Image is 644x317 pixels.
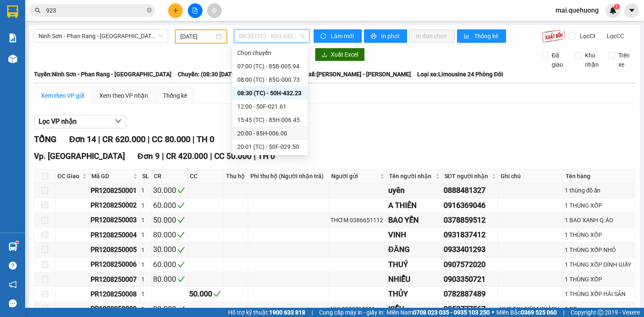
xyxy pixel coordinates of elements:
div: 1 THÙNG XỐP DÍNH GIẤY [565,260,634,269]
span: Tên người nhận [389,171,434,181]
span: caret-down [628,7,636,14]
div: 1 BT [565,304,634,314]
span: search [35,8,41,13]
td: 0782887489 [442,287,499,301]
span: Lọc CC [603,31,625,41]
div: 1 THÙNG XỐP [565,230,634,239]
b: An Anh Limousine [10,54,46,94]
span: message [9,299,17,307]
img: solution-icon [8,34,17,42]
th: Phí thu hộ (Người nhận trả) [248,169,329,183]
span: check [177,216,185,224]
span: Tài xế: [PERSON_NAME] - [PERSON_NAME] [299,70,411,79]
div: 0907572020 [444,259,497,270]
div: 1 [141,230,150,239]
span: Lọc CR [576,31,598,41]
td: ĐĂNG [387,242,442,257]
div: uyên [388,184,441,196]
button: file-add [188,3,203,18]
div: PR1208250006 [91,259,138,270]
b: Biên nhận gởi hàng hóa [54,12,80,81]
td: KIỀU [387,302,442,317]
div: 0931837412 [444,229,497,241]
span: notification [9,281,17,288]
sup: 1 [16,241,18,244]
span: question-circle [9,262,17,270]
button: bar-chartThống kê [457,29,506,43]
div: 60.000 [153,200,186,211]
span: Loại xe: Limousine 24 Phòng Đôi [417,70,503,79]
div: 1 [141,275,150,284]
div: 50.000 [153,214,186,226]
div: BAO YẾN [388,214,441,226]
span: check [177,187,185,194]
span: copyright [597,309,603,315]
span: SĐT người nhận [444,171,490,181]
span: Đã giao [548,51,569,69]
button: aim [207,3,222,18]
div: 12:00 - 50F-021.61 [237,102,303,111]
span: Vp. [GEOGRAPHIC_DATA] [34,151,125,161]
span: 08:30 (TC) - 50H-432.23 [239,30,305,42]
button: caret-down [624,3,639,18]
div: Xem theo VP gửi [41,91,84,100]
span: Trên xe [615,51,636,69]
span: TH 0 [258,151,275,161]
span: CC 50.000 [214,151,252,161]
div: ĐĂNG [388,244,441,255]
span: | [210,151,212,161]
div: 1 [141,186,150,195]
span: check [177,275,185,283]
strong: 1900 633 818 [269,309,305,316]
th: SL [140,169,152,183]
div: 0916369046 [444,200,497,211]
div: 80.000 [153,273,186,285]
span: | [148,134,150,144]
div: 50.000 [189,288,222,300]
div: PR1208250007 [91,274,138,285]
strong: 0369 525 060 [521,309,557,316]
button: plus [168,3,183,18]
span: Đơn 14 [69,134,96,144]
td: 0853777567 [442,302,499,317]
div: Chọn chuyến [232,46,308,60]
span: | [563,308,564,317]
div: 1 BAO XANH Q.ÁO [565,216,634,225]
span: Làm mới [331,31,355,41]
td: VINH [387,228,442,242]
span: CR 620.000 [102,134,145,144]
span: Cung cấp máy in - giấy in: [319,308,384,317]
div: Chọn chuyến [237,48,303,57]
span: close-circle [147,7,152,15]
span: Miền Bắc [496,308,557,317]
button: In đơn chọn [409,29,455,43]
span: Miền Nam [387,308,490,317]
div: 07:00 (TC) - 85B-005.94 [237,62,303,71]
td: PR1208250005 [89,242,140,257]
div: 1 [141,260,150,269]
span: In phơi [381,31,400,41]
div: PR1208250002 [91,200,138,210]
span: sync [320,33,327,40]
div: 30.000 [153,303,186,315]
div: PR1208250001 [91,185,138,196]
img: logo-vxr [7,5,18,18]
td: uyên [387,183,442,198]
strong: 0708 023 035 - 0935 103 250 [413,309,490,316]
span: ⚪️ [492,311,494,314]
sup: 1 [614,4,620,10]
span: | [98,134,100,144]
div: 30.000 [153,244,186,255]
div: 1 THÙNG XỐP HẢI SẢN [565,289,634,299]
th: Tên hàng [563,169,635,183]
td: PR1208250003 [89,213,140,228]
td: 0888481327 [442,183,499,198]
div: 0378859512 [444,214,497,226]
span: Người gửi [331,171,378,181]
th: Thu hộ [224,169,248,183]
div: Thống kê [163,91,187,100]
th: CR [152,169,188,183]
span: aim [211,8,217,13]
span: down [115,118,122,125]
span: TỔNG [34,134,57,144]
